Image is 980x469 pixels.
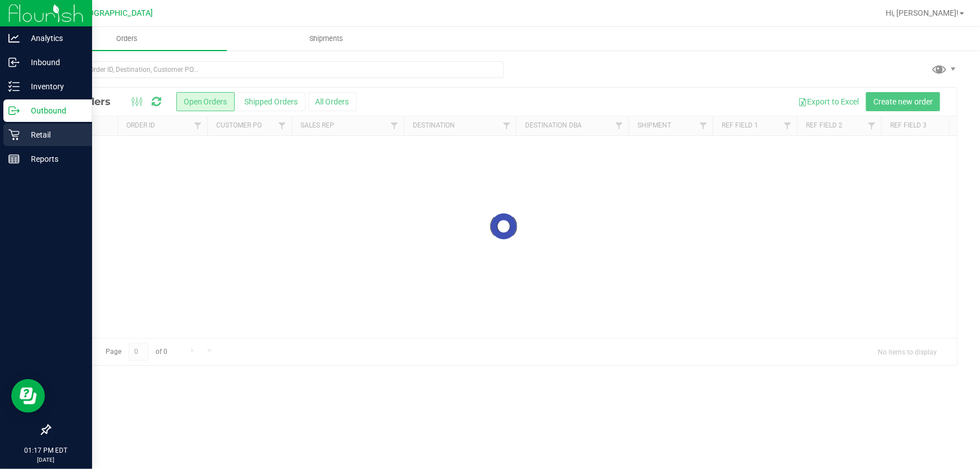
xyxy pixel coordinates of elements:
[8,57,20,68] inline-svg: Inbound
[20,80,87,93] p: Inventory
[8,33,20,44] inline-svg: Analytics
[20,128,87,142] p: Retail
[5,456,87,464] p: [DATE]
[8,81,20,92] inline-svg: Inventory
[5,445,87,456] p: 01:17 PM EDT
[49,61,504,78] input: Search Order ID, Destination, Customer PO...
[11,379,45,413] iframe: Resource center
[101,34,153,44] span: Orders
[886,8,959,17] span: Hi, [PERSON_NAME]!
[295,34,359,44] span: Shipments
[20,31,87,45] p: Analytics
[76,8,153,18] span: [GEOGRAPHIC_DATA]
[20,152,87,166] p: Reports
[27,27,227,51] a: Orders
[227,27,427,51] a: Shipments
[8,153,20,165] inline-svg: Reports
[8,129,20,140] inline-svg: Retail
[20,56,87,69] p: Inbound
[20,104,87,117] p: Outbound
[8,105,20,116] inline-svg: Outbound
